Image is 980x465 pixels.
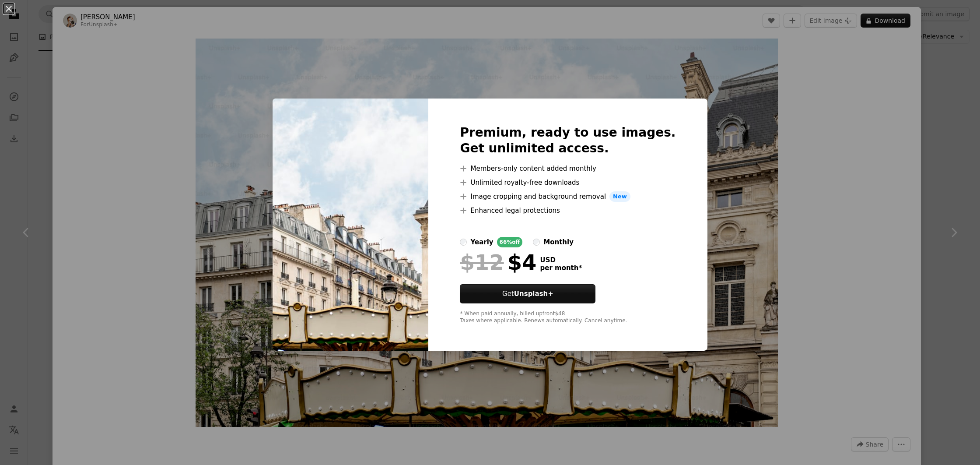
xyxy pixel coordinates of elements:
strong: Unsplash+ [514,290,553,298]
input: monthly [533,239,540,246]
span: per month * [540,264,582,272]
div: $4 [460,251,536,274]
li: Enhanced legal protections [460,205,675,216]
span: New [609,191,630,202]
div: 66% off [497,237,523,247]
li: Image cropping and background removal [460,191,675,202]
li: Unlimited royalty-free downloads [460,177,675,188]
div: monthly [543,237,574,247]
h2: Premium, ready to use images. Get unlimited access. [460,125,675,156]
input: yearly66%off [460,239,467,246]
button: GetUnsplash+ [460,284,595,303]
span: USD [540,256,582,264]
div: * When paid annually, billed upfront $48 Taxes where applicable. Renews automatically. Cancel any... [460,310,675,324]
span: $12 [460,251,504,274]
div: yearly [470,237,493,247]
li: Members-only content added monthly [460,163,675,174]
img: premium_photo-1718285552026-ec913034e39e [273,99,428,351]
